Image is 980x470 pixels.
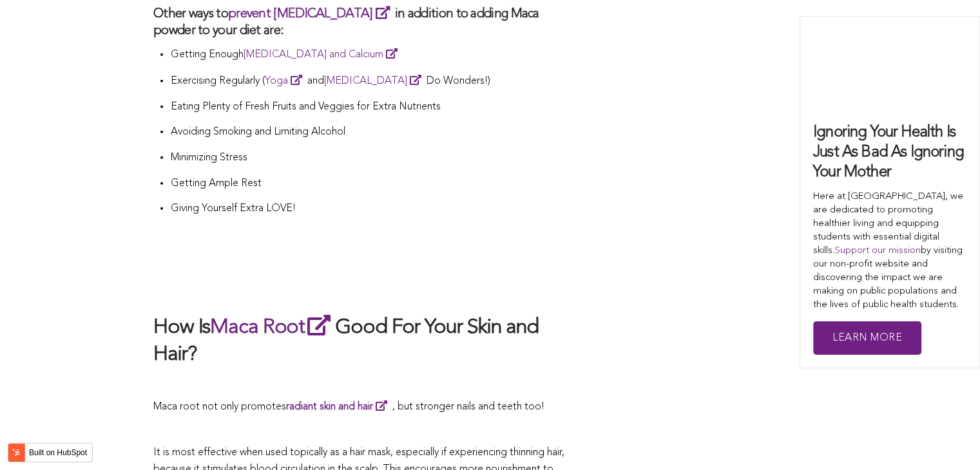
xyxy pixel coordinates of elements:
p: Eating Plenty of Fresh Fruits and Veggies for Extra Nutrients [170,99,572,116]
a: prevent [MEDICAL_DATA] [228,8,395,21]
span: Maca root not only promotes , but stronger nails and teeth too! [153,402,544,412]
iframe: Chat Widget [916,408,980,470]
p: Getting Enough [170,46,572,64]
a: Maca Root [210,317,335,338]
p: Minimizing Stress [170,150,572,167]
p: Giving Yourself Extra LOVE! [170,201,572,218]
img: HubSpot sprocket logo [8,445,24,460]
a: Yoga [264,76,307,86]
a: Learn More [813,321,921,355]
p: Getting Ample Rest [170,176,572,193]
a: [MEDICAL_DATA] [323,76,426,86]
a: radiant skin and hair [286,402,392,412]
h2: How Is Good For Your Skin and Hair? [153,312,572,368]
button: Built on HubSpot [8,443,93,462]
h3: Other ways to in addition to adding Maca powder to your diet are: [153,5,572,39]
p: Exercising Regularly ( and Do Wonders!) [170,72,572,90]
a: [MEDICAL_DATA] and Calcium [243,50,402,60]
p: Avoiding Smoking and Limiting Alcohol [170,124,572,141]
label: Built on HubSpot [24,444,92,461]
